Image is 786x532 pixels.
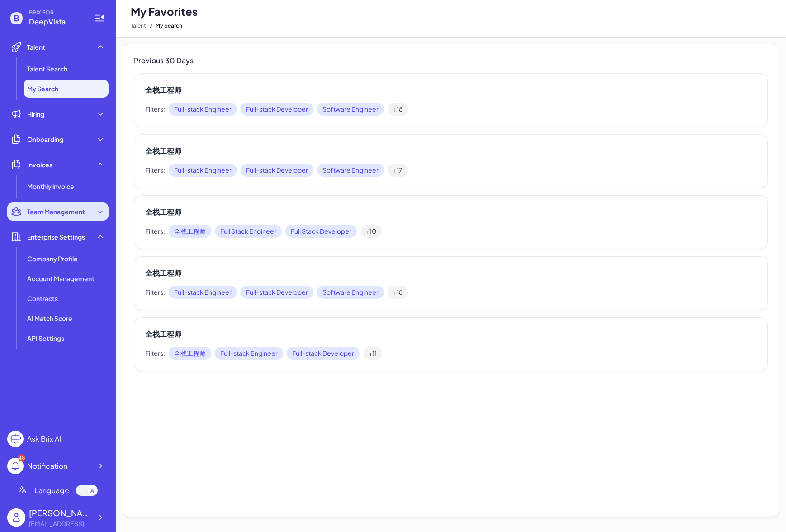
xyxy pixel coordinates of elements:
span: 全栈工程师 [169,225,211,238]
span: Full-stack Engineer [169,164,237,177]
span: Full-stack Engineer [169,103,237,116]
span: Invoices [27,160,52,169]
img: user_logo.png [7,508,25,527]
div: jingconan@deepvista.ai [29,519,92,528]
span: My Favorites [131,4,198,19]
span: BRIX FOR [29,9,83,16]
div: Notification [27,461,67,471]
h2: 全栈工程师 [145,329,757,339]
span: Language [34,485,69,496]
h2: 全栈工程师 [145,146,757,156]
span: Talent [27,42,45,52]
h2: 全栈工程师 [145,85,757,95]
span: Full-stack Developer [241,103,313,116]
span: Software Engineer [317,286,384,299]
span: API Settings [27,334,64,343]
span: Monthly invoice [27,182,74,191]
span: AI Match Score [27,314,72,323]
h2: 全栈工程师 [145,207,757,217]
span: / [150,20,152,31]
span: Talent Search [27,64,67,73]
div: 48 [18,454,25,461]
span: +18 [388,103,408,116]
span: Full Stack Developer [285,225,357,238]
span: My Search [156,20,182,31]
div: Ask Brix AI [27,433,61,444]
span: Account Management [27,274,95,283]
span: Company Profile [27,254,78,263]
span: +17 [388,164,408,177]
span: Full-stack Developer [241,164,313,177]
span: Software Engineer [317,103,384,116]
span: Filters: [145,165,165,175]
span: Software Engineer [317,164,384,177]
span: Filters: [145,226,165,236]
span: +10 [360,225,382,238]
span: Full-stack Developer [287,347,360,360]
span: +18 [388,286,408,299]
span: Filters: [145,287,165,297]
span: Full Stack Engineer [215,225,282,238]
span: Hiring [27,109,44,118]
span: 全栈工程师 [169,347,211,360]
h3: Previous 30 Days [134,55,768,66]
h2: 全栈工程师 [145,268,757,278]
span: Filters: [145,104,165,114]
span: +11 [363,347,382,360]
span: DeepVista [29,16,83,27]
span: Onboarding [27,135,63,144]
span: Team Management [27,207,85,216]
span: Filters: [145,348,165,358]
span: Full-stack Engineer [169,286,237,299]
span: My Search [27,84,58,93]
span: Full-stack Engineer [215,347,283,360]
div: Jing Conan Wang [29,507,92,519]
span: Contracts [27,294,58,303]
span: Enterprise Settings [27,232,85,241]
span: Full-stack Developer [241,286,313,299]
